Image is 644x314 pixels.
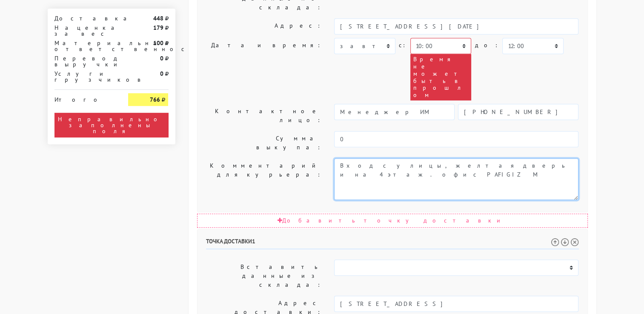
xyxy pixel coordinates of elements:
label: Сумма выкупа: [200,131,328,155]
textarea: Вход с [GEOGRAPHIC_DATA][PERSON_NAME], дверь рядом с 1 подъездом. [334,158,578,200]
label: Вставить данные из склада: [200,260,328,292]
div: Время не может быть в прошлом [410,54,471,100]
div: Доставка [48,15,122,21]
span: 1 [252,237,255,245]
strong: 448 [153,14,163,22]
label: c: [399,38,407,53]
div: Материальная ответственность [48,40,122,52]
input: Имя [334,104,455,120]
label: Контактное лицо: [200,104,328,128]
strong: 179 [153,24,163,31]
strong: 100 [153,39,163,47]
strong: 0 [160,70,163,77]
div: Перевод выручки [48,55,122,67]
label: Комментарий для курьера: [200,158,328,200]
label: Дата и время: [200,38,328,100]
div: Наценка за вес [48,25,122,37]
label: Адрес: [200,18,328,34]
input: Телефон [458,104,578,120]
div: Добавить точку доставки [197,214,588,228]
h6: Точка доставки [206,238,579,249]
div: Итого [54,93,116,103]
strong: 766 [149,96,160,103]
label: до: [475,38,499,53]
div: Неправильно заполнены поля [54,113,169,137]
strong: 0 [160,54,163,62]
div: Услуги грузчиков [48,71,122,83]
